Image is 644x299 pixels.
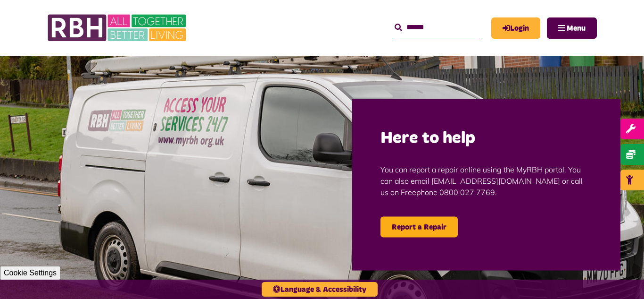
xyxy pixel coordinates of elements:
a: Report a Repair [380,216,458,237]
span: Menu [567,25,586,32]
button: Language & Accessibility [262,282,378,297]
h2: Here to help [380,127,592,149]
a: MyRBH [491,17,540,39]
img: RBH [47,9,189,46]
p: You can report a repair online using the MyRBH portal. You can also email [EMAIL_ADDRESS][DOMAIN_... [380,149,592,212]
button: Navigation [547,17,597,39]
